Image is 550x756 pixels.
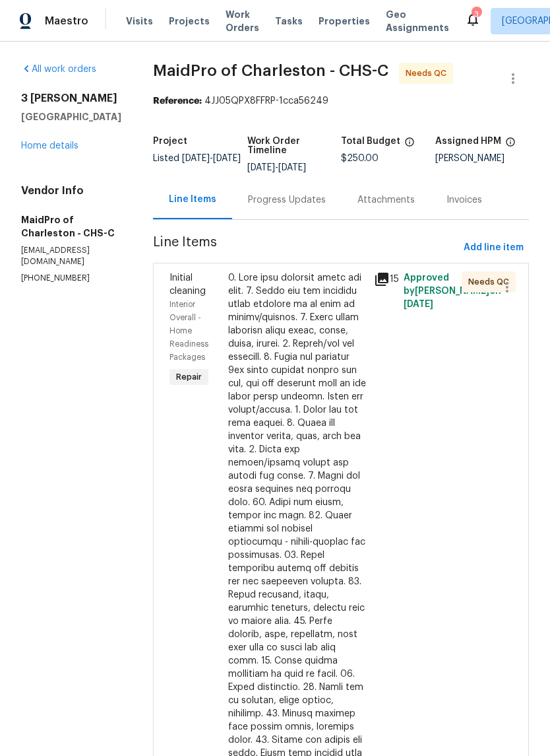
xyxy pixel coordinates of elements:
[213,154,241,163] span: [DATE]
[226,8,259,34] span: Work Orders
[21,184,121,197] h4: Vendor Info
[21,141,78,151] a: Home details
[21,213,121,240] h5: MaidPro of Charleston - CHS-C
[472,8,481,21] div: 3
[357,193,415,207] div: Attachments
[406,67,452,80] span: Needs QC
[126,15,153,28] span: Visits
[341,154,379,163] span: $250.00
[446,193,482,207] div: Invoices
[21,92,121,105] h2: 3 [PERSON_NAME]
[247,163,306,172] span: -
[468,275,514,289] span: Needs QC
[404,137,415,154] span: The total cost of line items that have been proposed by Opendoor. This sum includes line items th...
[505,137,516,154] span: The hpm assigned to this work order.
[169,300,208,361] span: Interior Overall - Home Readiness Packages
[275,17,303,26] span: Tasks
[247,137,342,155] h5: Work Order Timeline
[21,245,121,267] p: [EMAIL_ADDRESS][DOMAIN_NAME]
[45,15,88,28] span: Maestro
[458,236,529,260] button: Add line item
[247,163,275,172] span: [DATE]
[153,236,458,260] span: Line Items
[169,193,216,206] div: Line Items
[341,137,400,146] h5: Total Budget
[169,15,210,28] span: Projects
[153,154,241,163] span: Listed
[169,273,206,296] span: Initial cleaning
[278,163,306,172] span: [DATE]
[21,110,121,123] h5: [GEOGRAPHIC_DATA]
[153,96,202,106] b: Reference:
[248,193,326,207] div: Progress Updates
[319,15,370,28] span: Properties
[404,273,501,309] span: Approved by [PERSON_NAME] on
[464,240,524,256] span: Add line item
[21,273,121,284] p: [PHONE_NUMBER]
[182,154,241,163] span: -
[153,94,529,108] div: 4JJ05QPX8FFRP-1cca56249
[182,154,210,163] span: [DATE]
[153,137,187,146] h5: Project
[374,271,395,287] div: 15
[404,300,433,309] span: [DATE]
[171,370,207,384] span: Repair
[435,137,501,146] h5: Assigned HPM
[386,8,449,34] span: Geo Assignments
[21,65,96,74] a: All work orders
[153,63,388,79] span: MaidPro of Charleston - CHS-C
[435,154,530,163] div: [PERSON_NAME]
